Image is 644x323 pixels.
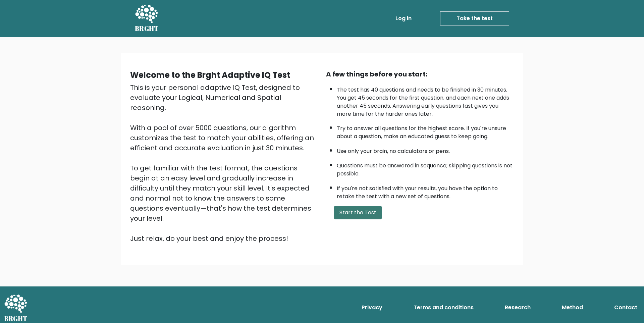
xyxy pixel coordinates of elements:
[337,144,514,155] li: Use only your brain, no calculators or pens.
[326,69,514,79] div: A few things before you start:
[135,3,159,34] a: BRGHT
[337,158,514,178] li: Questions must be answered in sequence; skipping questions is not possible.
[337,121,514,141] li: Try to answer all questions for the highest score. If you're unsure about a question, make an edu...
[130,69,290,80] b: Welcome to the Brght Adaptive IQ Test
[559,301,586,314] a: Method
[440,11,509,25] a: Take the test
[411,301,476,314] a: Terms and conditions
[337,181,514,201] li: If you're not satisfied with your results, you have the option to retake the test with a new set ...
[611,301,640,314] a: Contact
[359,301,385,314] a: Privacy
[130,83,318,244] div: This is your personal adaptive IQ Test, designed to evaluate your Logical, Numerical and Spatial ...
[135,24,159,33] h5: BRGHT
[502,301,533,314] a: Research
[393,12,414,25] a: Log in
[334,206,382,219] button: Start the Test
[337,83,514,118] li: The test has 40 questions and needs to be finished in 30 minutes. You get 45 seconds for the firs...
